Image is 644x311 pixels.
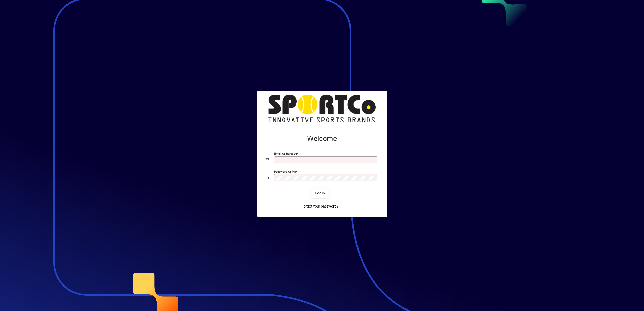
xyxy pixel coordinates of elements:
[274,152,297,155] mat-label: Email or Barcode
[315,191,325,196] span: Login
[274,170,296,173] mat-label: Password or Pin
[302,204,338,209] span: Forgot your password?
[266,134,379,143] h2: Welcome
[311,189,329,198] button: Login
[300,202,340,211] a: Forgot your password?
